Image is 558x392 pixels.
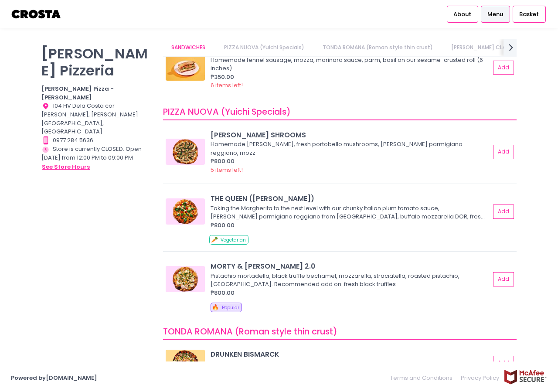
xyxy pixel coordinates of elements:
span: TONDA ROMANA (Roman style thin crust) [163,326,337,337]
a: Privacy Policy [457,369,504,386]
div: ₱800.00 [211,157,490,166]
b: [PERSON_NAME] Pizza - [PERSON_NAME] [41,85,114,102]
div: 104 HV Dela Costa cor [PERSON_NAME], [PERSON_NAME][GEOGRAPHIC_DATA], [GEOGRAPHIC_DATA] [41,102,152,136]
img: THE QUEEN (Margherita) [166,198,205,225]
a: PIZZA NUOVA (Yuichi Specials) [215,39,313,56]
a: Terms and Conditions [390,369,457,386]
div: Homemade fennel sausage, mozza, marinara sauce, parm, basil on our sesame-crusted roll (6 inches) [211,56,487,73]
img: SALCICCIA SHROOMS [166,139,205,165]
img: logo [11,7,62,22]
a: TONDA ROMANA (Roman style thin crust) [314,39,441,56]
span: Popular [222,304,239,311]
div: [PERSON_NAME] SHROOMS [211,130,490,140]
div: DRUNKEN BISMARCK [211,349,490,359]
span: 6 items left! [211,81,243,89]
p: [PERSON_NAME] Pizzeria [41,45,152,79]
button: Add [493,272,514,286]
a: SANDWICHES [163,39,214,56]
div: Store is currently CLOSED. Open [DATE] from 12:00 PM to 09:00 PM [41,145,152,171]
span: 🔥 [212,303,219,311]
span: Menu [487,10,503,19]
div: THE QUEEN ([PERSON_NAME]) [211,194,490,204]
span: About [453,10,471,19]
div: 0977 284 5636 [41,136,152,145]
div: ₱350.00 [211,73,490,82]
button: Add [493,356,514,370]
span: 5 items left! [211,166,243,174]
button: Add [493,145,514,159]
div: Vodka sauce base, parmesan, eggs, proscuitto [211,360,487,368]
div: MORTY & [PERSON_NAME] 2.0 [211,261,490,271]
div: ₱800.00 [211,221,490,230]
img: DRUNKEN BISMARCK [166,350,205,376]
span: Vegetarian [221,237,246,243]
img: HOAGIE ROLL [166,55,205,81]
a: About [447,6,478,22]
button: Add [493,61,514,75]
img: mcafee-secure [504,369,547,385]
div: Taking the Margherita to the next level with our chunky Italian plum tomato sauce, [PERSON_NAME] ... [211,204,487,221]
img: MORTY & ELLA 2.0 [166,266,205,292]
span: PIZZA NUOVA (Yuichi Specials) [163,106,291,118]
button: see store hours [41,162,90,172]
span: Basket [519,10,539,19]
a: Powered by[DOMAIN_NAME] [11,374,97,382]
span: 🥕 [211,235,218,244]
div: ₱800.00 [211,289,490,297]
div: Homemade [PERSON_NAME], fresh portobello mushrooms, [PERSON_NAME] parmigiano reggiano, mozz [211,140,487,157]
a: Menu [481,6,510,22]
button: Add [493,205,514,219]
div: Pistachio mortadella, black truffle bechamel, mozzarella, straciatella, roasted pistachio, [GEOGR... [211,272,487,289]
